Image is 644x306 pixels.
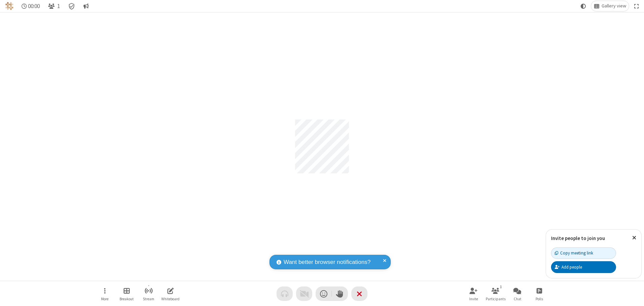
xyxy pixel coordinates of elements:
[555,250,593,256] div: Copy meeting link
[5,2,13,10] img: QA Selenium DO NOT DELETE OR CHANGE
[469,297,478,301] span: Invite
[627,230,641,246] button: Close popover
[117,284,137,303] button: Manage Breakout Rooms
[529,284,549,303] button: Open poll
[284,258,371,267] span: Want better browser notifications?
[632,1,642,11] button: Fullscreen
[536,297,543,301] span: Polls
[507,284,527,303] button: Open chat
[19,1,43,11] div: Timer
[143,297,154,301] span: Stream
[602,3,626,9] span: Gallery view
[80,1,91,11] button: Conversation
[161,297,180,301] span: Whiteboard
[498,284,504,290] div: 1
[486,297,506,301] span: Participants
[28,3,40,9] span: 00:00
[316,286,332,301] button: Send a reaction
[101,297,108,301] span: More
[591,1,629,11] button: Change layout
[65,1,78,11] div: Meeting details Encryption enabled
[277,286,293,301] button: Audio problem - check your Internet connection or call by phone
[485,284,506,303] button: Open participant list
[95,284,115,303] button: Open menu
[45,1,63,11] button: Open participant list
[551,261,616,273] button: Add people
[551,247,616,259] button: Copy meeting link
[551,235,605,241] label: Invite people to join you
[578,1,589,11] button: Using system theme
[138,284,159,303] button: Start streaming
[514,297,521,301] span: Chat
[296,286,312,301] button: Video
[463,284,484,303] button: Invite participants (Alt+I)
[351,286,367,301] button: End or leave meeting
[332,286,348,301] button: Raise hand
[160,284,181,303] button: Open shared whiteboard
[120,297,134,301] span: Breakout
[57,3,60,9] span: 1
